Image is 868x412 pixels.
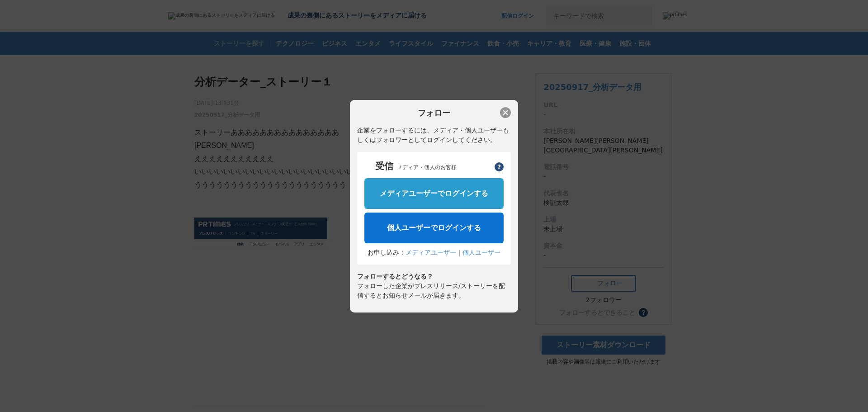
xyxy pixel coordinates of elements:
button: ? [495,162,504,171]
p: 企業をフォローするには、メディア・個人ユーザーもしくはフォロワーとしてログインしてください。 [357,126,511,145]
a: 個人ユーザーでログインする [364,213,504,243]
p: フォローした企業がプレスリリース/ストーリーを配信するとお知らせメールが届きます。 [357,281,511,300]
p: メディア・個人のお客様 [397,163,457,171]
a: メディアユーザーでログインする [364,178,504,209]
p: 受信 [364,159,393,173]
p: フォローするとどうなる？ [357,272,511,281]
span: ｜ [456,248,462,257]
span: お申し込み： [368,248,406,257]
a: 個人ユーザー [462,248,500,257]
div: フォロー [357,107,511,118]
a: メディアユーザー [406,248,456,257]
